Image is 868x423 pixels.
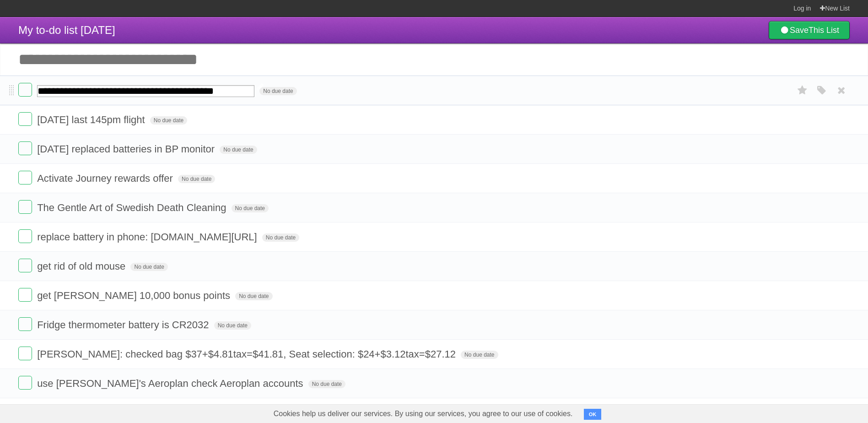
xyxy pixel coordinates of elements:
[37,319,211,331] span: Fridge thermometer battery is CR2032
[37,231,259,243] span: replace battery in phone: [DOMAIN_NAME][URL]
[235,292,272,300] span: No due date
[37,260,128,272] span: get rid of old mouse
[259,87,297,95] span: No due date
[584,409,602,420] button: OK
[18,200,32,214] label: Done
[214,321,251,330] span: No due date
[18,376,32,390] label: Done
[37,143,217,155] span: [DATE] replaced batteries in BP monitor
[220,146,257,154] span: No due date
[18,83,32,97] label: Done
[37,290,232,301] span: get [PERSON_NAME] 10,000 bonus points
[18,24,115,36] span: My to-do list [DATE]
[794,83,811,98] label: Star task
[264,405,582,423] span: Cookies help us deliver our services. By using our services, you agree to our use of cookies.
[809,26,839,35] b: This List
[18,112,32,126] label: Done
[262,233,299,242] span: No due date
[37,202,228,213] span: The Gentle Art of Swedish Death Cleaning
[308,380,345,388] span: No due date
[37,173,175,184] span: Activate Journey rewards offer
[150,116,187,125] span: No due date
[18,171,32,184] label: Done
[178,175,215,183] span: No due date
[18,229,32,243] label: Done
[18,347,32,360] label: Done
[232,204,269,212] span: No due date
[37,114,147,125] span: [DATE] last 145pm flight
[37,378,305,389] span: use [PERSON_NAME]'s Aeroplan check Aeroplan accounts
[18,259,32,272] label: Done
[37,348,458,360] span: [PERSON_NAME]: checked bag $37+$4.81tax=$41.81, Seat selection: $24+$3.12tax=$27.12
[769,21,850,39] a: SaveThis List
[461,351,498,359] span: No due date
[130,263,167,271] span: No due date
[18,141,32,155] label: Done
[18,288,32,302] label: Done
[18,317,32,331] label: Done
